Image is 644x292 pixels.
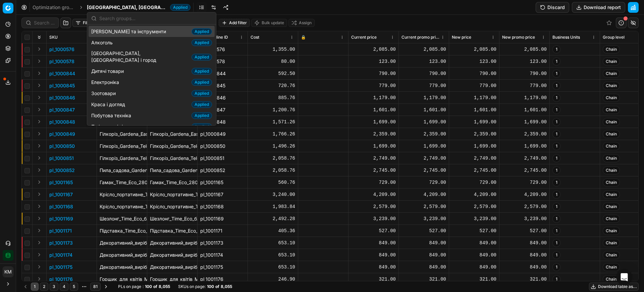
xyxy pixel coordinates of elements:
div: 2,058.76 [251,167,295,174]
div: pl_1000850 [200,143,245,150]
span: 1 [552,45,560,53]
p: Крісло_портативне_Time_Eco_ТЕ-09_SD__бежеве_(SX-3219) [100,191,144,198]
div: Пила_садова_Gardena_CombiSystem_StarCut_340_мм_(12083-20.000.00) [150,167,195,174]
p: Гамак_Time_Eco_280x140_см_нейлон_зелено-помаранчевий_(ТЕ-1835) [100,179,144,186]
span: New promo price [502,35,535,40]
div: 1,601.00 [502,107,547,113]
div: 1,179.00 [452,94,496,101]
div: Гілкоріз_Gardena_TeleCut_Pro_S_обвідний_50_мм_(12040-20.000.00) [150,155,195,162]
p: Декоративний_виріб_Greenware_у_вигляді_ліхтарика_бірюзовий_(133469) [100,252,144,258]
span: SKU [49,35,58,40]
button: pl_1001169 [49,215,73,222]
div: 80.00 [251,58,295,65]
div: 1,179.00 [401,94,446,101]
span: Applied [192,112,212,119]
span: Applied [192,68,212,75]
div: 779.00 [351,82,396,89]
span: 1 [552,191,560,199]
button: Assign [288,19,315,27]
div: 1,571.26 [251,119,295,125]
span: Chain [603,203,620,211]
button: pl_1001175 [49,264,72,270]
button: pl_1000848 [49,119,75,125]
button: Expand [35,226,43,235]
button: Go to next page [102,283,110,291]
button: 1 [31,283,39,291]
div: 3,239.00 [452,215,496,222]
button: pl_1001167 [49,191,73,198]
div: 1,699.00 [452,143,496,150]
div: 4,209.00 [351,191,396,198]
span: 1 [552,275,560,283]
div: 1,601.00 [401,107,446,113]
div: 2,749.00 [452,155,496,162]
div: 2,745.00 [452,167,496,174]
span: 1 [552,215,560,223]
span: Applied [192,54,212,60]
span: Chain [603,154,620,162]
span: 1 [552,178,560,186]
button: Add filter [219,19,250,27]
button: pl_1000852 [49,167,75,174]
div: pl_1001169 [200,215,245,222]
span: 1 [552,118,560,126]
span: [GEOGRAPHIC_DATA], [GEOGRAPHIC_DATA] і городApplied [87,4,191,11]
button: Expand [35,118,43,126]
div: Декоративний_виріб_Greenware_у_вигляді_ліхтарика_бірюзовий_(133469) [150,252,195,258]
button: pl_1001171 [49,227,72,234]
div: 321.00 [351,276,396,283]
button: Expand [35,178,43,186]
div: 4,209.00 [502,191,547,198]
div: 849.00 [502,252,547,258]
div: pl_1000851 [200,155,245,162]
div: Гілкоріз_Gardena_EasyCut_L_обвідний_45_мм_(12031-20.000.00) [150,131,195,137]
div: 885.76 [251,94,295,101]
button: Expand [35,45,43,53]
strong: 8,055 [159,284,170,289]
button: pl_1001165 [49,179,73,186]
div: 1,699.00 [502,119,547,125]
span: Chain [603,227,620,235]
div: 2,749.00 [502,155,547,162]
div: 1,496.26 [251,143,295,150]
div: 2,492.28 [251,215,295,222]
p: Декоративний_виріб_Greenware_у_вигляді_ліхтарика_зелений_(133470) [100,264,144,270]
div: 1,699.00 [452,119,496,125]
div: 527.00 [351,227,396,234]
button: Expand [35,263,43,271]
button: 2 [40,283,48,291]
span: New price [452,35,471,40]
div: Open Intercom Messenger [616,269,632,285]
div: pl_1000848 [200,119,245,125]
span: 1 [552,70,560,78]
div: pl_1001176 [200,276,245,283]
p: Гілкоріз_Gardena_EasyCut_L_обвідний_45_мм_(12031-20.000.00) [100,131,144,137]
span: 1 [552,130,560,138]
span: КM [3,267,13,277]
div: 4,209.00 [401,191,446,198]
div: 2,359.00 [452,131,496,137]
button: Expand [35,166,43,174]
div: Крісло_портативне_Time_Eco_ТЕ-09_SD__бежеве_(SX-3219) [150,191,195,198]
div: pl_1000846 [200,94,245,101]
p: pl_1000846 [49,94,75,101]
div: 849.00 [452,264,496,270]
div: 1,983.84 [251,203,295,210]
div: Декоративний_виріб_Greenware__у_вигляді_ліхтарика_білий_(133466) [150,240,195,246]
div: 246.90 [251,276,295,283]
span: 1 [552,82,560,90]
strong: 100 [145,284,152,289]
div: 653.10 [251,252,295,258]
span: Chain [603,263,620,271]
button: 4 [60,283,68,291]
span: Побутова хімія [91,123,128,130]
div: 1,699.00 [401,143,446,150]
button: Expand all [35,33,43,41]
span: 1 [552,203,560,211]
button: Expand [35,202,43,210]
button: pl_1000847 [49,107,75,113]
div: 592.50 [251,70,295,77]
div: 2,749.00 [401,155,446,162]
